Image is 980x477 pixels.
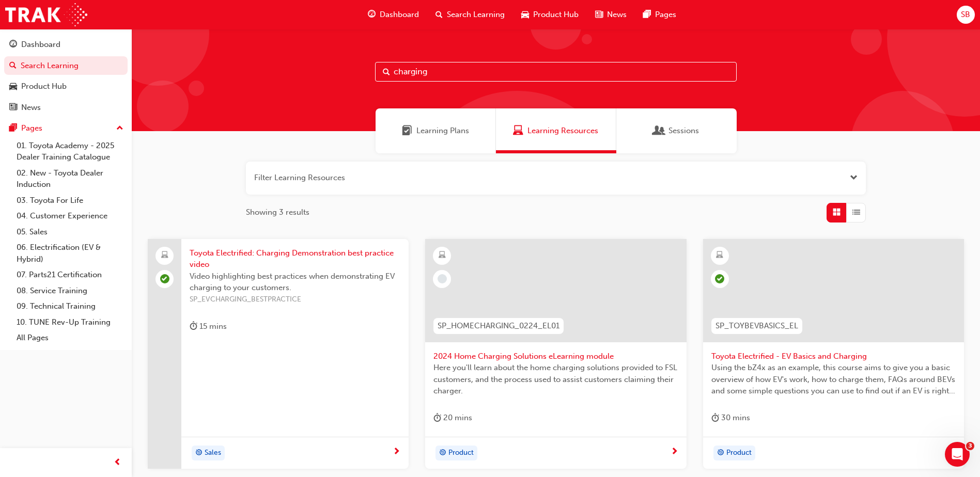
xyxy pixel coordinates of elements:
span: learningResourceType_ELEARNING-icon [439,249,446,262]
div: 30 mins [711,411,750,424]
span: List [852,206,860,218]
button: SB [957,6,975,24]
span: prev-icon [114,456,121,469]
span: duration-icon [711,411,719,424]
button: Pages [4,119,128,138]
span: SP_HOMECHARGING_0224_EL01 [438,320,559,332]
span: target-icon [717,447,724,460]
a: search-iconSearch Learning [427,4,513,25]
span: learningRecordVerb_PASS-icon [715,274,724,283]
span: Product [726,447,752,459]
span: Learning Plans [402,125,412,137]
a: Search Learning [4,56,128,75]
iframe: Intercom live chat [945,442,970,467]
button: Open the filter [850,172,858,184]
a: 07. Parts21 Certification [12,267,128,283]
span: up-icon [116,122,123,135]
div: News [21,102,41,114]
a: 10. TUNE Rev-Up Training [12,314,128,330]
a: 05. Sales [12,224,128,240]
span: car-icon [521,8,529,21]
input: Search... [375,62,737,82]
span: pages-icon [643,8,651,21]
div: Dashboard [21,39,60,51]
span: Showing 3 results [246,206,309,218]
a: SP_HOMECHARGING_0224_EL012024 Home Charging Solutions eLearning moduleHere you'll learn about the... [425,239,686,469]
div: Product Hub [21,81,67,92]
img: Trak [5,3,87,26]
span: Toyota Electrified: Charging Demonstration best practice video [190,247,400,271]
span: Sessions [654,125,664,137]
span: SP_EVCHARGING_BESTPRACTICE [190,294,400,306]
span: Pages [655,9,676,21]
span: target-icon [195,447,203,460]
span: Using the bZ4x as an example, this course aims to give you a basic overview of how EV's work, how... [711,362,956,397]
a: Dashboard [4,35,128,54]
span: search-icon [9,61,17,71]
span: 3 [966,442,974,450]
span: Video highlighting best practices when demonstrating EV charging to your customers. [190,271,400,294]
a: guage-iconDashboard [360,4,427,25]
span: duration-icon [190,320,197,333]
a: 08. Service Training [12,283,128,299]
button: DashboardSearch LearningProduct HubNews [4,33,128,119]
a: 02. New - Toyota Dealer Induction [12,165,128,193]
span: Search [383,66,390,78]
a: SessionsSessions [616,108,737,153]
span: Dashboard [380,9,419,21]
span: next-icon [671,448,678,457]
a: Toyota Electrified: Charging Demonstration best practice videoVideo highlighting best practices w... [148,239,409,469]
span: Grid [833,206,841,218]
a: Product Hub [4,77,128,96]
span: Sessions [668,125,699,137]
a: All Pages [12,330,128,346]
span: Toyota Electrified - EV Basics and Charging [711,351,956,362]
a: car-iconProduct Hub [513,4,587,25]
span: SP_TOYBEVBASICS_EL [715,320,798,332]
span: learningRecordVerb_PASS-icon [160,274,169,283]
span: 2024 Home Charging Solutions eLearning module [433,351,678,362]
a: Learning PlansLearning Plans [376,108,496,153]
a: Learning ResourcesLearning Resources [496,108,616,153]
span: SB [961,9,970,21]
a: News [4,98,128,117]
span: Search Learning [447,9,505,21]
span: Here you'll learn about the home charging solutions provided to FSL customers, and the process us... [433,362,678,397]
span: Sales [205,447,221,459]
span: Learning Resources [527,125,598,137]
span: car-icon [9,82,17,91]
span: duration-icon [433,411,441,424]
span: learningRecordVerb_NONE-icon [438,274,447,283]
span: News [607,9,627,21]
span: news-icon [9,103,17,113]
span: target-icon [439,447,446,460]
div: 15 mins [190,320,227,333]
a: 06. Electrification (EV & Hybrid) [12,240,128,267]
span: news-icon [595,8,603,21]
a: news-iconNews [587,4,635,25]
span: next-icon [393,448,400,457]
a: SP_TOYBEVBASICS_ELToyota Electrified - EV Basics and ChargingUsing the bZ4x as an example, this c... [703,239,964,469]
a: 09. Technical Training [12,298,128,314]
span: guage-icon [368,8,376,21]
span: Product Hub [533,9,579,21]
a: 04. Customer Experience [12,208,128,224]
a: 01. Toyota Academy - 2025 Dealer Training Catalogue [12,138,128,165]
div: 20 mins [433,411,472,424]
span: Learning Resources [513,125,523,137]
a: 03. Toyota For Life [12,193,128,209]
span: search-icon [435,8,443,21]
div: Pages [21,122,42,134]
span: pages-icon [9,124,17,133]
span: Product [448,447,474,459]
span: learningResourceType_ELEARNING-icon [716,249,723,262]
span: Learning Plans [416,125,469,137]
span: guage-icon [9,40,17,50]
a: pages-iconPages [635,4,685,25]
span: laptop-icon [161,249,168,262]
